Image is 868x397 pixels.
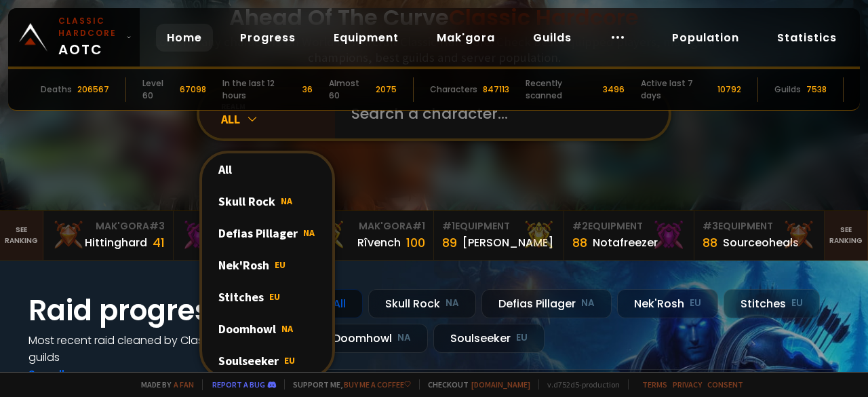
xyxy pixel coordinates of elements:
[581,297,595,310] small: NA
[538,379,620,390] span: v. d752d5 - production
[180,83,206,96] div: 67098
[593,234,658,251] div: Notafreezer
[229,1,639,34] h1: Ahead Of The Curve
[694,211,825,260] a: #3Equipment88Sourceoheals
[774,83,801,96] div: Guilds
[516,331,528,345] small: EU
[77,83,109,96] div: 206567
[153,233,165,252] div: 41
[323,24,410,52] a: Equipment
[202,153,332,185] div: All
[312,219,425,233] div: Mak'Gora
[806,83,827,96] div: 7538
[766,24,848,52] a: Statistics
[707,379,743,390] a: Consent
[304,211,434,260] a: Mak'Gora#1Rîvench100
[825,211,868,260] a: Seeranking
[791,297,803,310] small: EU
[8,8,140,67] a: Classic HardcoreAOTC
[481,289,612,318] div: Defias Pillager
[617,289,718,318] div: Nek'Rosh
[703,219,816,233] div: Equipment
[316,289,363,318] div: All
[58,15,121,60] span: AOTC
[572,233,587,252] div: 88
[449,2,639,33] span: Classic Hardcore
[202,185,332,217] div: Skull Rock
[442,233,457,252] div: 89
[202,313,332,345] div: Doomhowl
[202,281,332,313] div: Stitches
[642,379,667,390] a: Terms
[156,24,213,52] a: Home
[603,83,625,96] div: 3496
[343,90,652,138] input: Search a character...
[724,289,820,318] div: Stitches
[368,289,476,318] div: Skull Rock
[564,211,694,260] a: #2Equipment88Notafreezer
[397,331,411,345] small: NA
[85,234,147,251] div: Hittinghard
[133,379,194,390] span: Made by
[723,234,799,251] div: Sourceoheals
[302,83,313,96] div: 36
[572,219,686,233] div: Equipment
[433,324,545,353] div: Soulseeker
[572,219,588,233] span: # 2
[182,219,295,233] div: Mak'Gora
[426,24,506,52] a: Mak'gora
[462,234,553,251] div: [PERSON_NAME]
[442,219,555,233] div: Equipment
[690,297,701,310] small: EU
[28,366,117,382] a: See all progress
[406,233,425,252] div: 100
[526,77,597,102] div: Recently scanned
[212,379,265,390] a: Report a bug
[43,211,174,260] a: Mak'Gora#3Hittinghard41
[222,77,298,102] div: In the last 12 hours
[52,219,165,233] div: Mak'Gora
[316,324,428,353] div: Doomhowl
[419,379,530,390] span: Checkout
[281,195,292,207] span: NA
[174,211,304,260] a: Mak'Gora#2Rivench100
[344,379,411,390] a: Buy me a coffee
[703,219,718,233] span: # 3
[673,379,702,390] a: Privacy
[641,77,712,102] div: Active last 7 days
[412,219,425,233] span: # 1
[717,83,741,96] div: 10792
[376,83,397,96] div: 2075
[202,345,332,377] div: Soulseeker
[430,83,477,96] div: Characters
[58,15,121,39] small: Classic Hardcore
[41,83,72,96] div: Deaths
[483,83,509,96] div: 847113
[174,379,194,390] a: a fan
[28,289,300,332] h1: Raid progress
[202,249,332,281] div: Nek'Rosh
[229,24,307,52] a: Progress
[221,111,335,127] div: All
[357,234,401,251] div: Rîvench
[202,217,332,249] div: Defias Pillager
[303,227,315,239] span: NA
[661,24,750,52] a: Population
[471,379,530,390] a: [DOMAIN_NAME]
[434,211,564,260] a: #1Equipment89[PERSON_NAME]
[275,259,285,271] span: EU
[522,24,583,52] a: Guilds
[142,77,174,102] div: Level 60
[703,233,717,252] div: 88
[149,219,165,233] span: # 3
[442,219,455,233] span: # 1
[269,290,280,303] span: EU
[28,332,300,366] h4: Most recent raid cleaned by Classic Hardcore guilds
[284,379,411,390] span: Support me,
[281,322,293,335] span: NA
[284,354,295,366] span: EU
[329,77,370,102] div: Almost 60
[446,297,459,310] small: NA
